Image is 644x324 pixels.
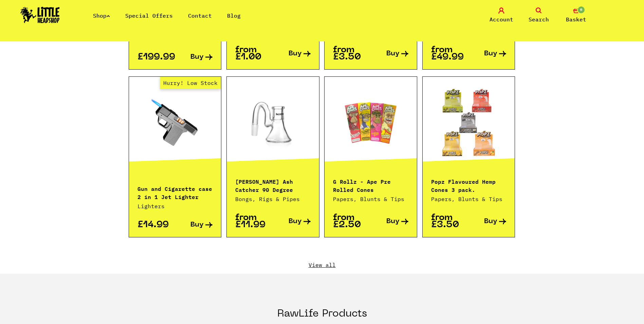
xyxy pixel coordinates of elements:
[529,15,549,23] span: Search
[577,6,585,14] span: 0
[431,47,469,61] p: from £49.99
[333,195,408,203] p: Papers, Blunts & Tips
[137,202,213,210] p: Lighters
[386,218,400,225] span: Buy
[125,12,173,19] a: Special Offers
[235,177,311,193] p: [PERSON_NAME] Ash Catcher 90 Degree
[333,177,408,193] p: G Rollz - Ape Pre Rolled Cones
[469,214,507,229] a: Buy
[137,54,175,61] p: £199.99
[484,50,497,57] span: Buy
[175,54,213,61] a: Buy
[160,77,221,89] span: Hurry! Low Stock
[235,195,311,203] p: Bongs, Rigs & Pipes
[273,214,311,229] a: Buy
[235,214,273,229] p: from £11.99
[490,15,513,23] span: Account
[175,221,213,229] a: Buy
[137,184,213,200] p: Gun and Cigarette case 2 in 1 Jet Lighter
[469,47,507,61] a: Buy
[386,50,400,57] span: Buy
[93,12,110,19] a: Shop
[371,47,408,61] a: Buy
[431,195,507,203] p: Papers, Blunts & Tips
[235,47,273,61] p: from £1.00
[431,214,469,229] p: from £3.50
[559,7,593,23] a: 0 Basket
[522,7,556,23] a: Search
[289,50,302,57] span: Buy
[484,218,497,225] span: Buy
[333,47,371,61] p: from £3.50
[137,221,175,229] p: £14.99
[129,261,516,269] a: View all
[190,221,204,229] span: Buy
[371,214,408,229] a: Buy
[566,15,586,23] span: Basket
[129,89,221,157] a: Hurry! Low Stock
[190,54,204,61] span: Buy
[20,7,60,23] img: Little Head Shop Logo
[227,12,241,19] a: Blog
[431,177,507,193] p: Popz Flavoured Hemp Cones 3 pack.
[333,214,371,229] p: from £2.50
[188,12,212,19] a: Contact
[289,218,302,225] span: Buy
[273,47,311,61] a: Buy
